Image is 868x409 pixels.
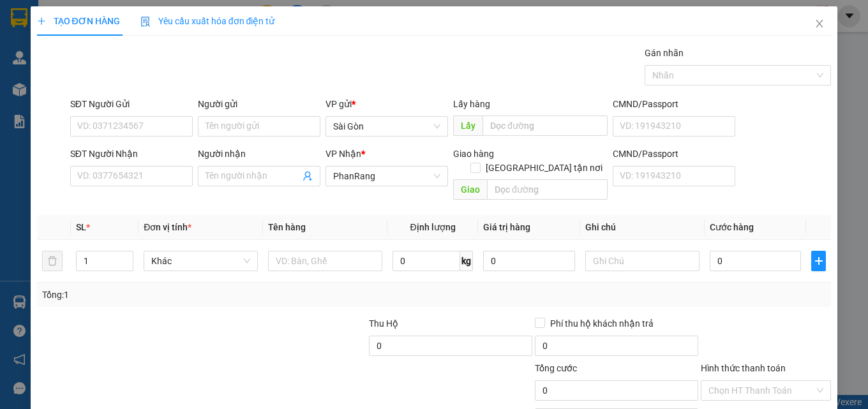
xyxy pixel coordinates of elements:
[333,167,440,186] span: PhanRang
[487,179,608,200] input: Dọc đường
[701,363,786,373] label: Hình thức thanh toán
[580,215,705,240] th: Ghi chú
[140,17,151,27] img: icon
[812,256,825,266] span: plus
[70,147,193,161] div: SĐT Người Nhận
[585,251,700,271] input: Ghi Chú
[710,222,754,232] span: Cước hàng
[613,147,735,161] div: CMND/Passport
[268,251,382,271] input: VD: Bàn, Ghế
[483,251,575,271] input: 0
[369,318,398,329] span: Thu Hộ
[70,97,193,111] div: SĐT Người Gửi
[802,6,837,42] button: Close
[333,117,440,136] span: Sài Gòn
[325,97,448,111] div: VP gửi
[613,97,735,111] div: CMND/Passport
[42,288,336,302] div: Tổng: 1
[198,97,320,111] div: Người gửi
[535,363,577,373] span: Tổng cước
[325,149,361,159] span: VP Nhận
[483,115,608,136] input: Dọc đường
[453,179,487,200] span: Giao
[37,17,46,26] span: plus
[453,149,494,159] span: Giao hàng
[453,115,483,136] span: Lấy
[410,222,456,232] span: Định lượng
[42,251,63,271] button: delete
[814,19,825,29] span: close
[37,16,120,26] span: TẠO ĐƠN HÀNG
[268,222,306,232] span: Tên hàng
[460,251,473,271] span: kg
[453,99,490,109] span: Lấy hàng
[303,171,313,181] span: user-add
[645,48,684,58] label: Gán nhãn
[140,16,275,26] span: Yêu cầu xuất hóa đơn điện tử
[811,251,826,271] button: plus
[481,161,608,175] span: [GEOGRAPHIC_DATA] tận nơi
[483,222,530,232] span: Giá trị hàng
[76,222,86,232] span: SL
[144,222,191,232] span: Đơn vị tính
[198,147,320,161] div: Người nhận
[545,316,659,331] span: Phí thu hộ khách nhận trả
[151,251,250,271] span: Khác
